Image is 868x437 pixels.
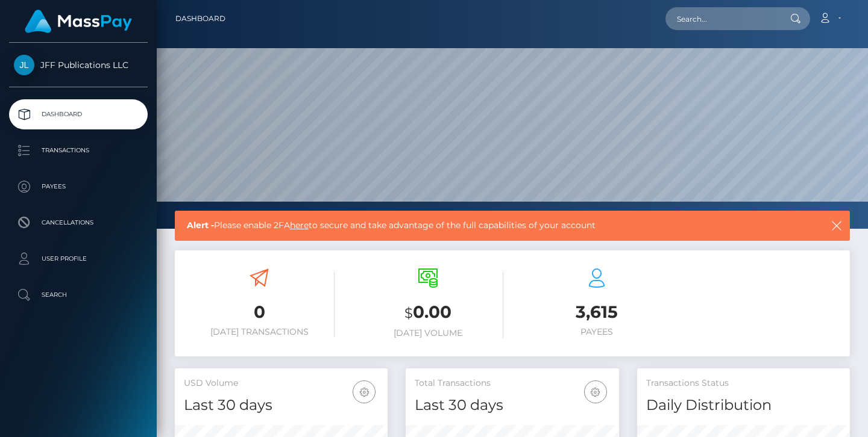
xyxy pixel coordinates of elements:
img: JFF Publications LLC [14,55,34,75]
b: Alert - [187,220,214,231]
span: Please enable 2FA to secure and take advantage of the full capabilities of your account [187,219,766,232]
p: Transactions [14,141,143,160]
h4: Last 30 days [184,395,379,416]
small: $ [404,305,413,321]
h5: Transactions Status [646,377,841,389]
h4: Last 30 days [415,395,609,416]
h5: USD Volume [184,377,379,389]
h6: [DATE] Volume [353,328,503,338]
a: here [290,220,309,231]
a: Cancellations [9,208,148,238]
p: Search [14,286,143,304]
a: Transactions [9,135,148,166]
p: Cancellations [14,214,143,232]
p: User Profile [14,250,143,268]
img: MassPay Logo [25,10,132,33]
a: User Profile [9,244,148,274]
h5: Total Transactions [415,377,609,389]
p: Payees [14,178,143,196]
h6: Payees [521,327,672,337]
p: Dashboard [14,105,143,123]
h6: [DATE] Transactions [184,327,335,337]
span: JFF Publications LLC [9,60,148,70]
a: Dashboard [175,6,225,31]
a: Search [9,280,148,310]
h3: 0 [184,300,335,324]
a: Payees [9,172,148,202]
a: Dashboard [9,99,148,129]
h4: Daily Distribution [646,395,841,416]
input: Search... [665,7,779,30]
h3: 0.00 [353,300,503,325]
h3: 3,615 [521,300,672,324]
